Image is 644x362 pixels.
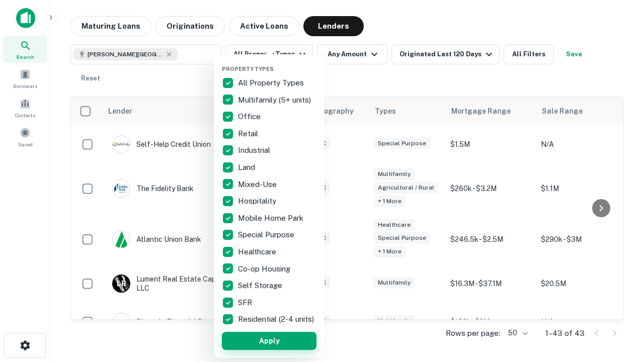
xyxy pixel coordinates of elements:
[222,332,316,350] button: Apply
[238,280,284,292] p: Self Storage
[594,282,644,330] iframe: Chat Widget
[238,178,279,191] p: Mixed-Use
[238,111,263,123] p: Office
[222,66,274,72] span: Property Types
[238,263,292,275] p: Co-op Housing
[238,94,313,106] p: Multifamily (5+ units)
[238,297,254,309] p: SFR
[238,195,278,207] p: Hospitality
[238,77,306,89] p: All Property Types
[238,246,278,258] p: Healthcare
[238,128,260,140] p: Retail
[238,313,316,325] p: Residential (2-4 units)
[238,229,296,241] p: Special Purpose
[238,144,272,156] p: Industrial
[238,161,257,173] p: Land
[238,212,305,224] p: Mobile Home Park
